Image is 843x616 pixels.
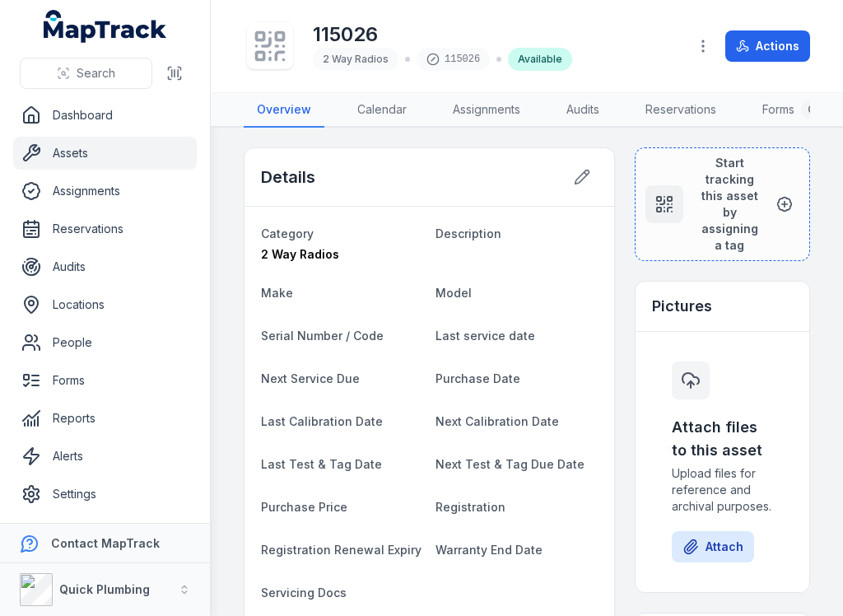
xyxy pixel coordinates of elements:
[440,93,533,128] a: Assignments
[801,100,821,119] div: 0
[435,414,559,428] span: Next Calibration Date
[13,364,197,397] a: Forms
[632,93,729,128] a: Reservations
[13,478,197,511] a: Settings
[261,286,293,300] span: Make
[435,329,535,343] span: Last service date
[261,371,360,385] span: Next Service Due
[344,93,420,128] a: Calendar
[435,457,585,471] span: Next Test & Tag Due Date
[244,93,324,128] a: Overview
[13,137,197,170] a: Assets
[51,536,160,550] strong: Contact MapTrack
[435,286,472,300] span: Model
[635,147,810,261] button: Start tracking this asset by assigning a tag
[77,65,115,82] span: Search
[261,226,314,240] span: Category
[261,414,383,428] span: Last Calibration Date
[44,10,167,43] a: MapTrack
[20,58,152,89] button: Search
[59,582,150,596] strong: Quick Plumbing
[13,175,197,208] a: Assignments
[696,155,763,254] span: Start tracking this asset by assigning a tag
[553,93,612,128] a: Audits
[417,48,490,71] div: 115026
[13,99,197,132] a: Dashboard
[261,166,315,189] h2: Details
[261,247,339,261] span: 2 Way Radios
[13,326,197,359] a: People
[508,48,572,71] div: Available
[261,500,347,514] span: Purchase Price
[672,465,773,515] span: Upload files for reference and archival purposes.
[261,329,384,343] span: Serial Number / Code
[13,250,197,283] a: Audits
[435,500,505,514] span: Registration
[261,543,421,557] span: Registration Renewal Expiry
[13,440,197,473] a: Alerts
[13,212,197,245] a: Reservations
[323,53,389,65] span: 2 Way Radios
[652,295,712,318] h3: Pictures
[435,226,501,240] span: Description
[261,457,382,471] span: Last Test & Tag Date
[261,586,347,600] span: Servicing Docs
[725,30,810,62] button: Actions
[435,371,520,385] span: Purchase Date
[672,416,773,462] h3: Attach files to this asset
[313,21,572,48] h1: 115026
[749,93,834,128] a: Forms0
[672,531,754,562] button: Attach
[13,288,197,321] a: Locations
[13,402,197,435] a: Reports
[435,543,543,557] span: Warranty End Date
